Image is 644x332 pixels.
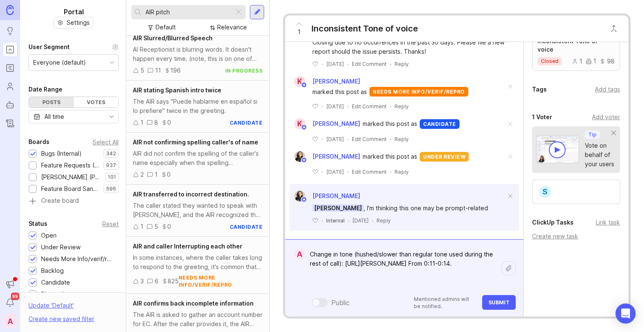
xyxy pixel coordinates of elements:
div: Default [156,23,176,32]
div: 0 [167,222,171,231]
div: · [347,168,348,175]
div: AIR did not confirm the spelling of the caller's name especially when the spelling confirmation p... [133,149,262,167]
div: Edit Comment [352,136,387,143]
p: Mentioned admins will be notified. [414,295,477,310]
div: Link task [596,218,620,227]
div: · [322,217,323,224]
time: [DATE] [326,136,344,142]
div: The AIR is asked to gather an account number for EC. After the caller provides it, the AIR confir... [133,310,262,329]
div: 196 [170,66,181,75]
p: 342 [106,150,116,157]
div: Create new task [532,232,620,241]
a: K[PERSON_NAME] [289,76,363,87]
div: 1 [155,170,158,179]
div: K [294,118,305,129]
div: Add voter [592,112,620,122]
div: Reply [395,60,409,68]
div: A [294,249,305,260]
div: Edit Comment [352,168,387,175]
div: 98 [600,58,615,64]
div: Add tags [595,85,620,94]
div: Everyone (default) [33,58,86,67]
div: 1 [140,118,143,127]
span: 99 [11,293,19,300]
div: · [347,103,348,110]
p: Inconsistent Tone of voice [538,37,615,54]
div: needs more info/verif/repro [179,274,262,288]
img: member badge [301,196,307,203]
span: AIR and caller Interrupting each other [133,243,242,250]
div: Select All [93,140,119,144]
div: · [390,60,391,68]
div: 1 [586,58,596,64]
div: Reset [102,222,119,226]
h1: Portal [64,7,84,17]
div: AI Receptionist is blurring words. It doesn't happen every time. (note, this is on one of the new... [133,45,262,63]
div: · [390,136,391,143]
div: User Segment [29,42,70,52]
input: Search... [145,8,230,17]
a: Users [3,79,18,94]
a: Settings [54,17,93,29]
span: [PERSON_NAME] [312,152,360,161]
div: Under Review [41,243,80,252]
a: Roadmaps [3,60,18,76]
div: Internal [326,217,345,224]
p: closed [541,58,558,65]
div: Closing due to no occurrences in the past 30 days. Please file a new report should the issue pers... [312,38,506,56]
div: Posts [29,97,74,107]
div: under review [420,152,469,162]
div: 3 [140,277,144,286]
svg: toggle icon [105,113,118,120]
div: 2 [140,170,144,179]
a: Ideas [3,24,18,39]
div: Open Intercom Messenger [615,303,636,324]
div: Votes [74,97,119,107]
div: 11 [155,66,161,75]
span: [PERSON_NAME] [312,192,360,199]
div: All time [44,112,64,121]
img: Canny Home [6,5,14,15]
div: · [390,103,391,110]
time: [DATE] [353,217,369,224]
a: Portal [3,42,18,57]
a: Autopilot [3,97,18,112]
div: Tags [532,84,547,94]
div: Relevance [217,23,247,32]
p: 596 [106,186,116,192]
div: 825 [168,277,179,286]
p: 101 [108,174,116,180]
a: AIR and caller Interrupting each otherIn some instances, where the caller takes long to respond t... [126,237,269,294]
div: Inconsistent Tone of voice [312,23,418,34]
div: needs more info/verif/repro [369,87,468,97]
img: member badge [301,82,307,88]
div: · [322,136,323,143]
img: member badge [301,124,307,131]
div: , I'm thinking this one may be prompt-related [312,204,506,213]
div: ClickUp Tasks [532,217,574,227]
div: Open [41,231,57,240]
img: video-thumbnail-vote-d41b83416815613422e2ca741bf692cc.jpg [536,135,579,163]
div: in progress [225,67,263,74]
div: Edit Comment [352,103,387,110]
span: AIR transferred to incorrect destination. [133,191,249,198]
div: · [348,217,349,224]
div: Feature Requests (Internal) [41,161,99,170]
a: Ysabelle Eugenio[PERSON_NAME] [289,151,363,162]
div: · [322,168,323,175]
span: AIR not confirming spelling caller's of name [133,139,258,146]
time: [DATE] [326,61,344,67]
button: Submit [482,295,516,310]
a: AIR not confirming spelling caller's of nameAIR did not confirm the spelling of the caller's name... [126,133,269,185]
div: S [538,185,552,199]
div: 5 [140,66,144,75]
span: AIR confirms back incomplete information [133,300,254,307]
div: [PERSON_NAME] (Public) [41,173,101,182]
button: A [3,314,18,329]
a: Ysabelle Eugenio[PERSON_NAME] [289,191,360,201]
button: Announcements [3,277,18,292]
div: 6 [155,277,158,286]
div: K [294,76,305,87]
span: [PERSON_NAME] [312,77,360,86]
